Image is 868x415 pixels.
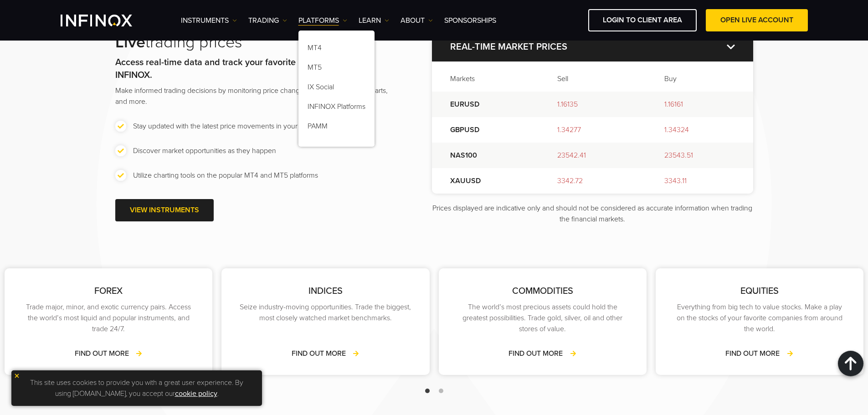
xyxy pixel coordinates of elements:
[439,389,443,393] span: Go to slide 2
[706,9,808,31] a: OPEN LIVE ACCOUNT
[115,199,214,221] a: VIEW INSTRUMENTS
[248,15,287,26] a: TRADING
[646,168,753,194] td: 3343.11
[298,98,375,118] a: INFINOX Platforms
[457,284,628,298] p: COMMODITIES
[292,348,360,359] a: FIND OUT MORE
[539,168,646,194] td: 3342.72
[646,117,753,143] td: 1.34324
[432,203,753,225] p: Prices displayed are indicative only and should not be considered as accurate information when tr...
[298,79,375,98] a: IX Social
[646,92,753,117] td: 1.16161
[240,284,411,298] p: INDICES
[674,302,845,334] p: Everything from big tech to value stocks. Make a play on the stocks of your favorite companies fr...
[14,373,20,379] img: yellow close icon
[115,57,364,81] strong: Access real-time data and track your favorite instruments with INFINOX.
[674,284,845,298] p: EQUITIES
[298,15,347,26] a: PLATFORMS
[646,61,753,92] th: Buy
[298,40,375,59] a: MT4
[359,15,389,26] a: Learn
[432,117,539,143] td: GBPUSD
[23,302,194,334] p: Trade major, minor, and exotic currency pairs. Access the world’s most liquid and popular instrum...
[444,15,496,26] a: SPONSORSHIPS
[432,168,539,194] td: XAUUSD
[298,118,375,138] a: PAMM
[539,61,646,92] th: Sell
[539,117,646,143] td: 1.34277
[450,41,567,52] strong: Real-time market prices
[725,348,793,359] a: FIND OUT MORE
[61,15,154,26] a: INFINOX Logo
[23,284,194,298] p: FOREX
[457,302,628,334] p: The world’s most precious assets could hold the greatest possibilities. Trade gold, silver, oil a...
[115,32,145,52] strong: Live
[115,145,395,156] li: Discover market opportunities as they happen
[425,389,430,393] span: Go to slide 1
[432,143,539,168] td: NAS100
[539,92,646,117] td: 1.16135
[16,375,257,401] p: This site uses cookies to provide you with a great user experience. By using [DOMAIN_NAME], you a...
[298,59,375,79] a: MT5
[75,348,143,359] a: FIND OUT MORE
[240,302,411,323] p: Seize industry-moving opportunities. Trade the biggest, most closely watched market benchmarks.
[508,348,576,359] a: FIND OUT MORE
[115,32,395,52] h2: trading prices
[432,61,539,92] th: Markets
[115,121,395,132] li: Stay updated with the latest price movements in your chosen market
[646,143,753,168] td: 23543.51
[115,170,395,181] li: Utilize charting tools on the popular MT4 and MT5 platforms
[401,15,433,26] a: ABOUT
[175,389,217,398] a: cookie policy
[181,15,237,26] a: Instruments
[539,143,646,168] td: 23542.41
[588,9,697,31] a: LOGIN TO CLIENT AREA
[115,85,395,107] p: Make informed trading decisions by monitoring price changes, market indicators, charts, and more.
[432,92,539,117] td: EURUSD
